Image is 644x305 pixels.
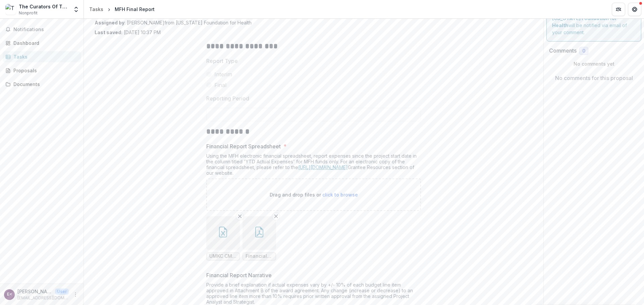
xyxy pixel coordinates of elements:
p: Financial Report Spreadsheet [206,142,281,150]
button: Remove File [272,212,280,220]
p: User [55,289,69,295]
span: Final [214,81,226,89]
span: UMKC CMR Financial Report - [DATE] final.xlsx [209,253,237,259]
p: [PERSON_NAME] <[PERSON_NAME][EMAIL_ADDRESS][DOMAIN_NAME]> [17,288,52,295]
p: Reporting Period [206,94,249,102]
div: Remove FileUMKC CMR Financial Report - [DATE] final.xlsx [206,216,240,260]
p: Financial Report Narrative [206,271,272,279]
p: [DATE] 10:37 PM [95,29,161,36]
span: Notifications [13,27,78,32]
div: Documents [13,81,75,88]
div: Tasks [89,6,103,13]
div: Dashboard [13,40,75,47]
div: Using the MFH electronic financial spreadsheet, report expenses since the project start date in t... [206,153,421,178]
span: Interim [214,70,232,78]
a: Dashboard [3,37,81,49]
a: Proposals [3,65,81,76]
a: Tasks [87,4,106,14]
span: Financial Scenarios - Final.pdf [246,253,273,259]
nav: breadcrumb [87,4,157,14]
img: The Curators Of The University Of Missouri [5,4,16,15]
a: Documents [3,79,81,90]
button: Get Help [628,3,641,16]
div: Ellen Suni <sunie@umkc.edu> [7,292,12,297]
div: MFH Final Report [115,6,155,13]
div: The Curators Of The [GEOGRAPHIC_DATA][US_STATE] [19,3,69,10]
span: click to browse [322,192,358,198]
div: Tasks [13,53,75,60]
span: 0 [582,48,585,54]
strong: Last saved: [95,29,122,35]
p: No comments yet [549,60,639,67]
h2: Comments [549,48,577,54]
a: Tasks [3,51,81,62]
button: Notifications [3,24,81,35]
button: Remove File [236,212,244,220]
p: : [PERSON_NAME] from [US_STATE] Foundation for Health [95,19,533,26]
strong: Assigned by [95,20,124,25]
div: Remove FileFinancial Scenarios - Final.pdf [243,216,276,260]
button: Partners [612,3,625,16]
p: [EMAIL_ADDRESS][DOMAIN_NAME] [17,295,69,301]
a: [URL][DOMAIN_NAME] [298,164,348,170]
p: Drag and drop files or [270,191,358,198]
button: More [71,291,79,299]
div: Proposals [13,67,75,74]
button: Open entity switcher [71,3,81,16]
p: No comments for this proposal [555,74,633,82]
p: Report Type [206,57,238,65]
span: Nonprofit [19,10,38,16]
